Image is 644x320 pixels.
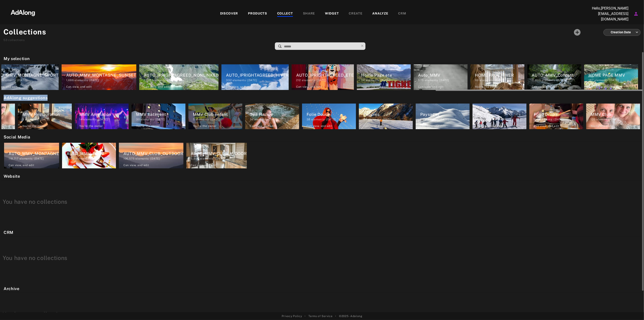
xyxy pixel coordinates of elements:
[130,102,187,131] div: MMV Batiment30 elements ·[DATE]You're the owner
[138,63,220,91] div: AUTO_IPRIGHTAGREED_NONLINKED2,725 elements ·[DATE]Can view, and edit
[296,78,354,82] div: elements · [DATE]
[621,298,644,320] div: Widget de chat
[79,118,82,121] span: 14
[534,124,560,128] div: Can view , and edit
[4,286,643,292] h2: Archive
[67,163,92,167] div: Can view , and edit
[22,124,46,128] div: You're the owner
[191,150,247,157] div: AUTO_MMV_CLUB_INDOOR
[420,124,446,128] div: Can view , and edit
[526,63,583,91] div: AUTO_MMV_Content11,803 elements ·[DATE]Can view, and edit
[144,85,170,89] div: Can view , and edit
[477,124,503,128] div: Can view , and edit
[308,314,332,318] a: Terms of Service
[363,124,389,128] div: Can view , and edit
[193,124,217,128] div: You're the owner
[191,163,217,167] div: Can view , and edit
[361,78,411,82] div: elements · [DATE]
[61,141,117,170] div: AUTO_MMV_FOOD6,239 elements ·[DATE]Can view, and edit
[4,173,643,179] h2: Website
[123,163,149,167] div: Can view , and edit
[363,117,413,121] div: elements · [DATE]
[418,79,424,82] span: 575
[282,314,302,318] a: Privacy Policy
[475,72,524,78] div: HOME PAGE HIVER
[220,11,238,17] div: DISCOVER
[361,79,365,82] span: 74
[307,117,356,121] div: elements · [DATE]
[123,157,183,161] div: elements · [DATE]
[307,111,356,117] div: Folie Douce
[608,26,638,38] div: Creation Date
[118,141,185,170] div: AUTO_MMV_CLUB_OUTDOOR106,575 elements ·[DATE]Can view, and edit
[363,111,413,117] div: Puppies
[414,102,471,131] div: Paysages52 elements ·[DATE]Can view, and edit
[361,72,411,78] div: Home Page ete
[67,150,116,157] div: AUTO_MMV_FOOD
[191,157,199,160] span: 5,805
[307,118,310,121] span: 38
[191,157,247,161] div: elements · [DATE]
[250,118,253,121] span: 36
[335,314,336,318] span: •
[305,314,306,318] span: •
[420,117,470,121] div: elements · [DATE]
[471,102,528,131] div: Ski130 elements ·[DATE]Can view, and edit
[9,150,59,157] div: AUTO_MMV_MONTAGNE
[361,85,385,89] div: You're the owner
[591,117,640,121] div: elements · [DATE]
[528,102,585,131] div: Food Drinks110 elements ·[DATE]Can view, and edit
[187,102,244,131] div: MMV Club enfant5 elements ·[DATE]You're the owner
[589,85,613,89] div: You're the owner
[66,78,136,82] div: elements · [DATE]
[325,11,339,17] div: WIDGET
[532,72,581,78] div: AUTO_MMV_Content
[4,95,643,101] h2: AdAlong suggestions
[469,63,526,91] div: HOME PAGE HIVER99 elements ·[DATE]You're the owner
[193,118,195,121] span: 5
[418,85,444,89] div: Can view , and edit
[290,63,355,91] div: AUTO_IPRIGHTAGREED_ETE212 elements ·[DATE]Can view, and edit
[79,111,129,117] div: MMV Animation
[22,118,24,121] span: 3
[136,124,160,128] div: You're the owner
[60,63,138,91] div: AUTO_MMV_MONTAGNE_SUNSET1,686 elements ·[DATE]Can view, and edit
[22,111,72,117] div: MMV Restauration
[3,6,43,19] img: 63233d7d88ed69de3c212112c67096b6.png
[9,157,59,161] div: elements · [DATE]
[4,134,643,140] h2: Social Media
[363,118,367,121] span: 57
[250,117,299,121] div: elements · [DATE]
[296,79,301,82] span: 212
[418,72,468,78] div: Auto_MMV
[250,124,276,128] div: Can view , and edit
[220,63,290,91] div: AUTO_IPRIGHTAGREED_HIVER332 elements ·[DATE]Can view, and edit
[22,117,72,121] div: elements · [DATE]
[226,79,232,82] span: 332
[185,141,248,170] div: AUTO_MMV_CLUB_INDOOR5,805 elements ·[DATE]Can view, and edit
[226,72,289,78] div: AUTO_IPRIGHTAGREED_HIVER
[3,38,46,42] div: collections
[583,63,639,91] div: HOME PAGE MMV187 elements ·[DATE]You're the owner
[307,124,332,128] div: Can view , and edit
[296,85,322,89] div: Can view , and edit
[477,117,526,121] div: elements · [DATE]
[66,72,136,78] div: AUTO_MMV_MONTAGNE_SUNSET
[296,72,354,78] div: AUTO_IPRIGHTAGREED_ETE
[591,124,615,128] div: You're the owner
[277,11,293,17] div: COLLECT
[358,102,414,131] div: Puppies57 elements ·[DATE]Can view, and edit
[4,229,643,235] h2: CRM
[303,11,315,17] div: SHARE
[226,85,252,89] div: Can view , and edit
[67,157,116,161] div: elements · [DATE]
[591,111,640,117] div: MMV Club
[144,79,152,82] span: 2,725
[398,11,406,17] div: CRM
[477,111,526,117] div: Ski
[589,72,638,78] div: HOME PAGE MMV
[193,117,242,121] div: elements · [DATE]
[418,78,468,82] div: elements · [DATE]
[3,141,60,170] div: AUTO_MMV_MONTAGNE118,717 elements ·[DATE]Can view, and edit
[66,85,92,89] div: Can view , and edit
